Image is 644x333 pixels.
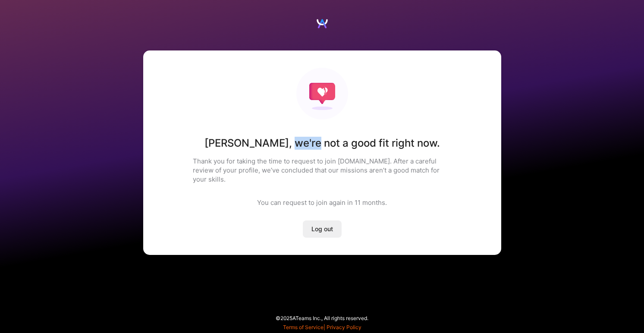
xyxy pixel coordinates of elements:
[283,324,324,330] a: Terms of Service
[316,17,329,30] img: Logo
[327,324,361,330] a: Privacy Policy
[303,220,342,238] button: Log out
[311,225,333,233] span: Log out
[204,137,440,150] h1: [PERSON_NAME] , we're not a good fit right now.
[296,68,348,119] img: Not fit
[283,324,361,330] span: |
[257,198,387,207] div: You can request to join again in 11 months .
[193,157,452,184] p: Thank you for taking the time to request to join [DOMAIN_NAME]. After a careful review of your pr...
